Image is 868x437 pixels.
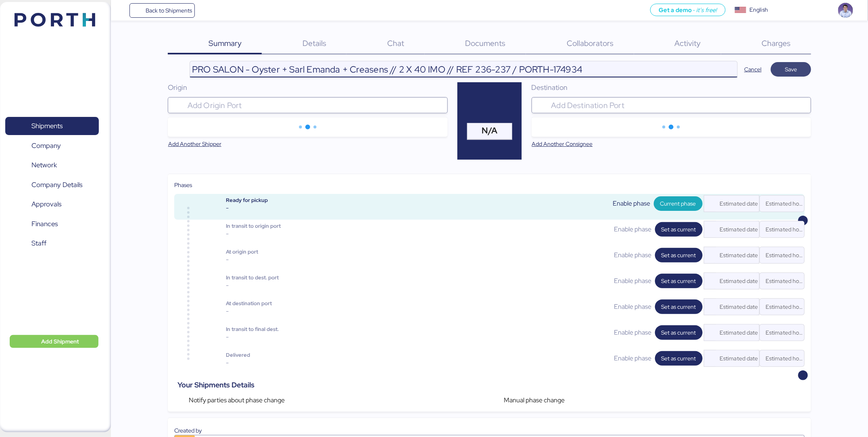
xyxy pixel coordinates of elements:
span: Enable phase [614,354,652,363]
span: Add Another Consignee [532,139,593,149]
span: Enable phase [614,250,652,260]
a: Company Details [5,175,99,194]
div: - [226,203,323,213]
div: - [226,281,323,290]
div: In transit to dest. port [226,275,323,281]
span: Set as current [661,302,696,312]
a: Company [5,136,99,155]
input: Estimated hour [760,325,804,341]
button: Add Another Shipper [162,137,228,151]
div: English [749,6,768,14]
span: Add Another Shipper [168,139,221,149]
button: Set as current [655,274,703,288]
span: Activity [674,38,701,48]
a: Shipments [5,117,99,135]
span: N/A [482,127,498,134]
span: Add Shipment [41,337,79,346]
input: Estimated hour [760,221,804,237]
span: Set as current [661,225,696,234]
a: Back to Shipments [129,3,195,18]
span: Manual phase change [504,395,565,405]
span: Shipments [31,120,63,132]
button: Current phase [654,196,703,211]
span: Cancel [744,65,762,74]
span: Collaborators [567,38,613,48]
span: Enable phase [614,302,652,312]
span: Staff [31,237,46,249]
button: Set as current [655,222,703,237]
button: Set as current [655,300,703,314]
span: Enable phase [613,199,651,208]
span: Company Details [31,179,82,191]
button: Add Another Consignee [526,137,599,151]
div: At origin port [226,249,323,255]
span: Save [785,65,797,74]
span: Charges [762,38,791,48]
div: Origin [168,82,448,93]
span: Set as current [661,328,696,337]
span: Approvals [31,198,61,210]
input: Estimated hour [760,299,804,315]
div: - [226,358,323,368]
span: Set as current [661,276,696,286]
input: Add Origin Port [186,100,444,110]
button: Set as current [655,325,703,340]
div: In transit to origin port [226,223,323,229]
button: Cancel [738,62,768,77]
span: Documents [465,38,506,48]
span: Current phase [660,199,696,208]
a: Finances [5,214,99,233]
div: Ready for pickup [226,198,323,203]
span: Details [303,38,326,48]
div: At destination port [226,301,323,306]
div: Delivered [226,352,323,358]
span: Company [31,140,61,152]
span: Enable phase [614,328,652,337]
span: Enable phase [614,276,652,286]
span: Chat [387,38,404,48]
div: - [226,255,323,264]
button: Add Shipment [10,335,98,348]
button: Set as current [655,248,703,262]
a: Approvals [5,195,99,214]
button: Menu [116,4,129,17]
span: Summary [209,38,242,48]
div: - [226,332,323,342]
input: Estimated hour [760,350,804,366]
a: Staff [5,234,99,253]
span: Finances [31,218,58,230]
div: Created by [174,426,805,435]
button: Save [771,62,811,77]
input: Add Destination Port [549,100,807,110]
div: Your Shipments Details [177,379,805,390]
span: Notify parties about phase change [189,395,285,405]
div: - [226,229,323,239]
input: Estimated hour [760,196,804,212]
span: Set as current [661,250,696,260]
a: Network [5,156,99,175]
span: Back to Shipments [146,6,192,15]
div: - [226,306,323,316]
span: Set as current [661,354,696,363]
input: Estimated hour [760,273,804,289]
div: Phases [174,181,805,189]
span: Network [31,159,57,171]
div: Destination [532,82,812,93]
span: Enable phase [614,225,652,234]
div: In transit to final dest. [226,327,323,332]
input: Estimated hour [760,247,804,263]
button: Set as current [655,351,703,366]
